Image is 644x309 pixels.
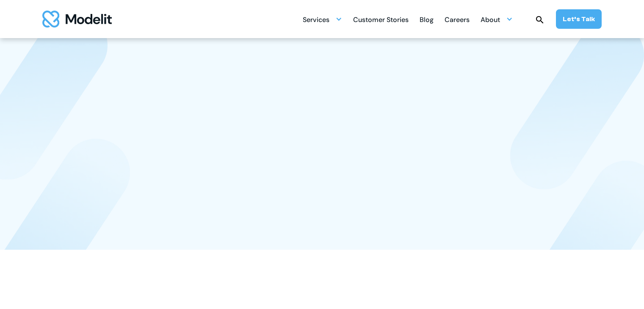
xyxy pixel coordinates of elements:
[556,9,602,29] a: Let’s Talk
[445,12,470,29] div: Careers
[42,11,112,28] img: modelit logo
[353,12,409,29] div: Customer Stories
[420,11,434,28] a: Blog
[420,12,434,29] div: Blog
[481,12,500,29] div: About
[303,12,329,29] div: Services
[445,11,470,28] a: Careers
[353,11,409,28] a: Customer Stories
[563,14,595,24] div: Let’s Talk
